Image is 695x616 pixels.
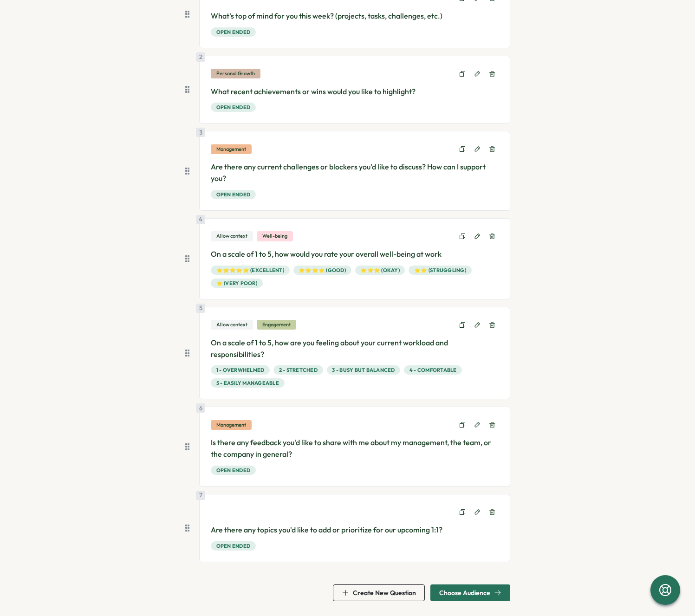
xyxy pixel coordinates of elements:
button: Create New Question [333,584,425,601]
div: Engagement [257,320,296,330]
span: 2 - Stretched [279,366,318,374]
span: 4 - Comfortable [409,366,457,374]
span: Open ended [216,103,251,111]
span: Open ended [216,542,251,550]
p: Are there any topics you'd like to add or prioritize for our upcoming 1:1? [211,524,499,536]
span: ⭐⭐ (Struggling) [414,266,466,274]
div: 2 [196,52,205,62]
span: Open ended [216,466,251,474]
p: Is there any feedback you'd like to share with me about my management, the team, or the company i... [211,437,499,460]
span: 5 - Easily Manageable [216,379,279,387]
button: Choose Audience [430,584,510,601]
span: 1 - Overwhelmed [216,366,265,374]
div: 5 [196,304,205,313]
p: What recent achievements or wins would you like to highlight? [211,86,499,97]
span: Choose Audience [439,590,490,596]
div: 6 [196,403,205,413]
p: On a scale of 1 to 5, how are you feeling about your current workload and responsibilities? [211,337,499,360]
div: Personal Growth [211,69,260,78]
p: What's top of mind for you this week? (projects, tasks, challenges, etc.) [211,10,499,22]
div: 4 [196,215,205,224]
div: 3 [196,128,205,137]
span: 3 - Busy but Balanced [332,366,395,374]
div: Management [211,144,252,154]
div: Allow context [211,231,253,241]
div: Allow context [211,320,253,330]
span: ⭐⭐⭐ (Okay) [360,266,400,274]
span: Create New Question [353,590,416,596]
p: On a scale of 1 to 5, how would you rate your overall well-being at work [211,248,499,260]
span: ⭐⭐⭐⭐⭐ (Excellent) [216,266,284,274]
div: Management [211,420,252,430]
span: ⭐⭐⭐⭐ (Good) [299,266,346,274]
p: Are there any current challenges or blockers you'd like to discuss? How can I support you? [211,161,499,184]
span: Open ended [216,190,251,199]
span: Open ended [216,28,251,36]
span: ⭐ (Very Poor) [216,279,257,287]
div: 7 [196,491,205,500]
div: Well-being [257,231,293,241]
